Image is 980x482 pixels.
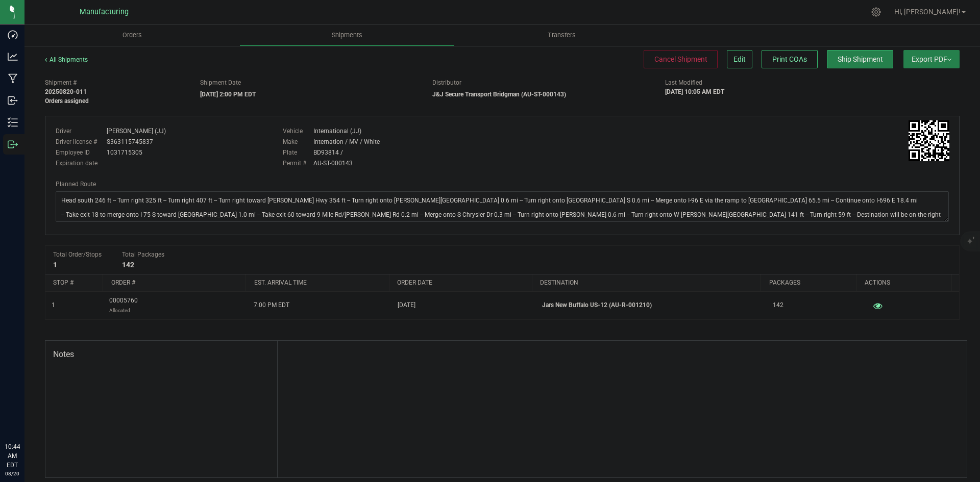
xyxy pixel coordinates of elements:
span: Ship Shipment [838,55,883,63]
button: Export PDF [903,50,960,68]
div: S363115745837 [107,137,153,146]
span: 1 [52,300,55,310]
label: Permit # [283,159,313,168]
button: Edit [727,50,752,68]
span: Shipments [318,31,376,40]
inline-svg: Inventory [8,117,18,128]
th: Est. arrival time [246,274,388,292]
th: Actions [856,274,951,292]
span: 142 [773,300,783,310]
th: Order date [389,274,532,292]
strong: [DATE] 10:05 AM EDT [665,88,724,95]
label: Shipment Date [200,78,241,87]
label: Last Modified [665,78,702,87]
span: Cancel Shipment [654,55,707,63]
span: Manufacturing [80,8,129,16]
th: Order # [103,274,246,292]
inline-svg: Inbound [8,95,18,106]
label: Vehicle [283,126,313,136]
span: Transfers [534,31,590,40]
inline-svg: Analytics [8,52,18,62]
a: Shipments [239,24,454,46]
span: [DATE] [398,300,415,310]
inline-svg: Dashboard [8,30,18,40]
th: Packages [761,274,856,292]
inline-svg: Outbound [8,139,18,149]
strong: Orders assigned [45,97,89,105]
div: [PERSON_NAME] (JJ) [107,126,166,136]
span: Total Packages [122,251,164,258]
span: Orders [109,31,156,40]
label: Plate [283,148,313,157]
span: Shipment # [45,78,185,87]
button: Print COAs [762,50,818,68]
label: Employee ID [56,148,107,157]
div: International (JJ) [313,126,361,136]
span: Notes [53,348,269,361]
span: Edit [733,55,746,63]
button: Cancel Shipment [644,50,718,68]
label: Driver license # [56,137,107,146]
span: Planned Route [56,181,96,188]
span: Total Order/Stops [53,251,102,258]
strong: J&J Secure Transport Bridgman (AU-ST-000143) [432,91,566,98]
p: 08/20 [5,470,20,477]
p: Allocated [109,306,138,315]
span: 00005760 [109,296,138,315]
div: BD93814 / [313,148,343,157]
strong: 20250820-011 [45,88,87,95]
th: Stop # [45,274,103,292]
p: 10:44 AM EDT [5,442,20,470]
strong: 142 [122,261,134,269]
label: Driver [56,126,107,136]
button: Ship Shipment [827,50,893,68]
div: AU-ST-000143 [313,159,353,168]
qrcode: 20250820-011 [909,120,949,161]
div: Internation / MV / White [313,137,380,146]
strong: 1 [53,261,57,269]
a: Orders [24,24,239,46]
span: Hi, [PERSON_NAME]! [894,8,961,16]
th: Destination [532,274,761,292]
a: All Shipments [45,56,88,63]
span: Print COAs [772,55,807,63]
inline-svg: Manufacturing [8,73,18,84]
label: Make [283,137,313,146]
strong: [DATE] 2:00 PM EDT [200,91,256,98]
label: Distributor [432,78,461,87]
a: Transfers [454,24,669,46]
label: Expiration date [56,159,107,168]
img: Scan me! [909,120,949,161]
span: 7:00 PM EDT [254,300,289,310]
iframe: Resource center [10,400,41,431]
p: Jars New Buffalo US-12 (AU-R-001210) [542,300,761,310]
div: Manage settings [870,7,883,17]
div: 1031715305 [107,148,142,157]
